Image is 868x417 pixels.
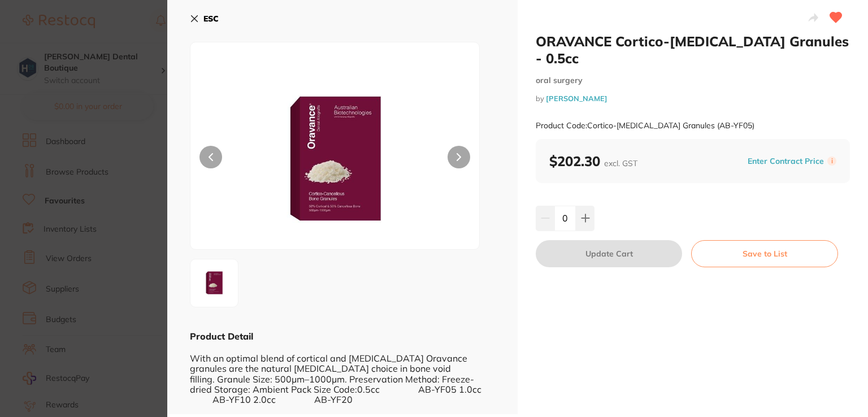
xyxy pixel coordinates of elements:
[546,94,607,103] a: [PERSON_NAME]
[691,240,838,267] button: Save to List
[536,121,754,131] small: Product Code: Cortico-[MEDICAL_DATA] Granules (AB-YF05)
[536,240,682,267] button: Update Cart
[549,153,637,170] b: $202.30
[194,263,235,303] img: anBn
[190,331,253,342] b: Product Detail
[604,158,637,168] span: excl. GST
[190,9,219,28] button: ESC
[744,156,827,167] button: Enter Contract Price
[827,157,836,166] label: i
[536,94,850,103] small: by
[190,342,495,405] div: With an optimal blend of cortical and [MEDICAL_DATA] Oravance granules are the natural [MEDICAL_D...
[248,71,422,249] img: anBn
[203,14,219,24] b: ESC
[536,33,850,67] h2: ORAVANCE Cortico-[MEDICAL_DATA] Granules - 0.5cc
[536,76,850,85] small: oral surgery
